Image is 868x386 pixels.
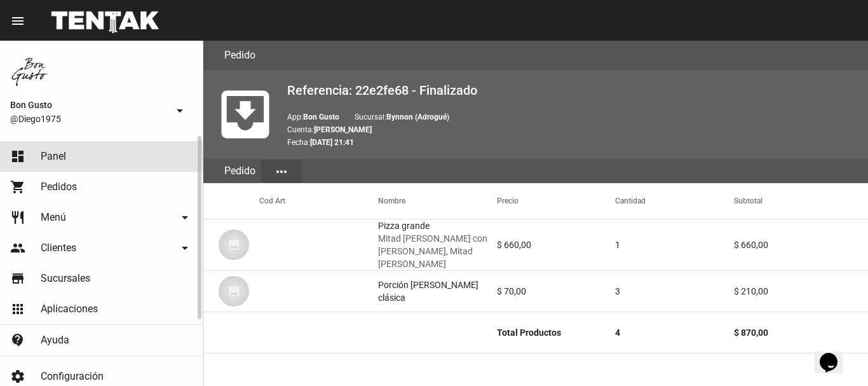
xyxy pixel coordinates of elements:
b: Bon Gusto [303,113,339,121]
mat-cell: $ 660,00 [497,224,616,265]
mat-cell: 3 [615,271,734,312]
span: Ayuda [41,334,69,347]
mat-cell: 4 [615,312,734,353]
b: [PERSON_NAME] [314,125,372,134]
b: [DATE] 21:41 [310,138,354,147]
mat-cell: $ 210,00 [734,271,868,312]
span: Pedidos [41,181,77,193]
p: Fecha: [287,136,858,149]
b: Bynnon (Adrogué) [386,113,449,121]
button: Elegir sección [261,160,302,183]
span: Configuración [41,370,104,383]
mat-icon: restaurant [10,210,25,225]
mat-icon: arrow_drop_down [172,103,187,118]
p: Cuenta: [287,123,858,136]
mat-icon: settings [10,369,25,384]
mat-cell: $ 660,00 [734,224,868,265]
mat-icon: dashboard [10,149,25,164]
span: Clientes [41,242,76,254]
mat-icon: arrow_drop_down [177,210,193,225]
span: @Diego1975 [10,113,167,125]
mat-cell: 1 [615,224,734,265]
mat-cell: Total Productos [497,312,616,353]
iframe: chat widget [815,335,855,373]
span: Sucursales [41,272,90,285]
mat-header-cell: Cod Art [259,183,378,219]
img: 07c47add-75b0-4ce5-9aba-194f44787723.jpg [219,230,249,260]
span: Aplicaciones [41,303,98,315]
h3: Pedido [224,46,255,64]
mat-icon: shopping_cart [10,179,25,195]
div: Pizza grande [378,219,497,270]
p: App: Sucursal: [287,111,858,123]
h2: Referencia: 22e2fe68 - Finalizado [287,80,858,100]
mat-icon: move_to_inbox [214,83,277,146]
mat-icon: contact_support [10,333,25,348]
mat-header-cell: Nombre [378,183,497,219]
mat-header-cell: Subtotal [734,183,868,219]
img: 8570adf9-ca52-4367-b116-ae09c64cf26e.jpg [10,51,51,92]
img: 07c47add-75b0-4ce5-9aba-194f44787723.jpg [219,276,249,307]
div: Pedido [219,159,261,183]
span: Panel [41,150,66,163]
mat-icon: apps [10,301,25,317]
span: Menú [41,211,66,224]
mat-cell: $ 870,00 [734,312,868,353]
div: Porción [PERSON_NAME] clásica [378,279,497,304]
mat-icon: more_horiz [274,164,289,179]
mat-header-cell: Cantidad [615,183,734,219]
mat-icon: menu [10,13,25,29]
mat-icon: store [10,271,25,286]
span: Bon Gusto [10,97,167,113]
span: Mitad [PERSON_NAME] con [PERSON_NAME], Mitad [PERSON_NAME] [378,232,497,270]
mat-header-cell: Precio [497,183,616,219]
mat-cell: $ 70,00 [497,271,616,312]
mat-icon: people [10,240,25,256]
mat-icon: arrow_drop_down [177,240,193,256]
